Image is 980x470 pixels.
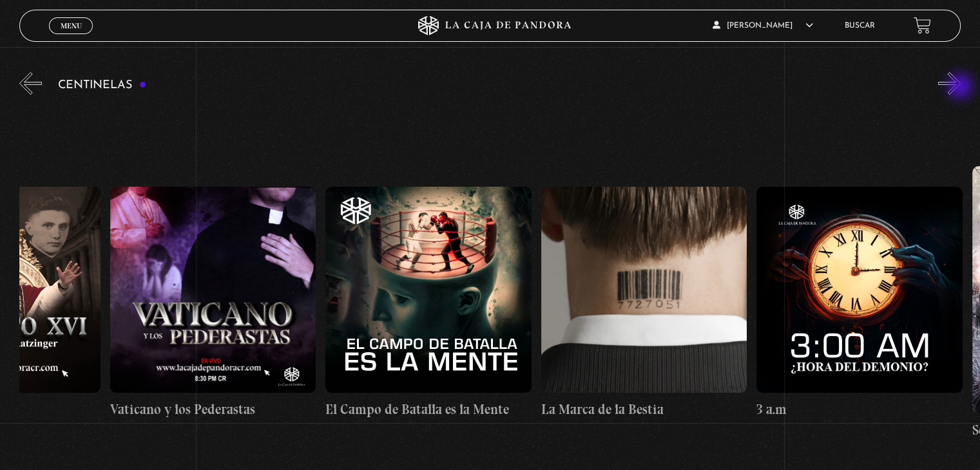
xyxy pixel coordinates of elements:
[61,22,82,30] span: Menu
[110,399,316,420] h4: Vaticano y los Pederastas
[325,399,531,420] h4: El Campo de Batalla es la Mente
[56,32,86,41] span: Cerrar
[19,72,42,95] button: Previous
[756,399,962,420] h4: 3 a.m
[938,72,961,95] button: Next
[914,17,931,34] a: View your shopping cart
[713,22,813,30] span: [PERSON_NAME]
[541,399,747,420] h4: La Marca de la Bestia
[58,79,146,91] h3: Centinelas
[845,22,875,30] a: Buscar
